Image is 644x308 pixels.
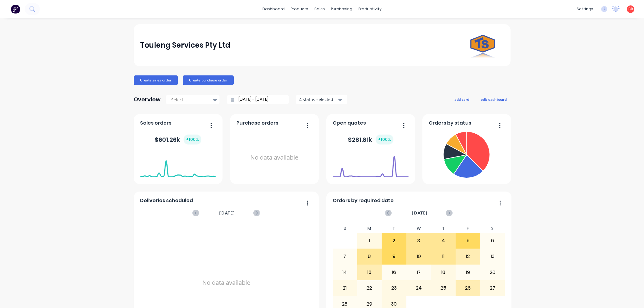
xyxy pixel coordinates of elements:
button: Create purchase order [183,75,234,85]
div: 11 [431,249,455,264]
div: 13 [480,249,505,264]
div: $ 281.81k [348,135,393,144]
button: 4 status selected [296,95,347,104]
div: 14 [333,265,357,280]
div: purchasing [328,5,355,14]
div: 23 [382,281,406,296]
div: 4 [431,233,455,248]
button: add card [450,95,473,103]
div: 7 [333,249,357,264]
div: 17 [407,265,431,280]
a: dashboard [259,5,288,14]
div: 3 [407,233,431,248]
div: $ 601.26k [155,135,201,144]
div: 24 [407,281,431,296]
div: 19 [456,265,480,280]
div: 9 [382,249,406,264]
div: 22 [357,281,382,296]
span: Deliveries scheduled [140,197,193,204]
div: 8 [357,249,382,264]
span: Orders by required date [333,197,394,204]
div: + 100 % [184,135,201,144]
div: 10 [407,249,431,264]
div: 21 [333,281,357,296]
div: 2 [382,233,406,248]
div: 25 [431,281,455,296]
div: 15 [357,265,382,280]
div: 12 [456,249,480,264]
div: 4 status selected [299,96,337,103]
div: products [288,5,311,14]
div: S [332,224,357,233]
button: edit dashboard [477,95,511,103]
span: [DATE] [219,210,235,216]
img: Touleng Services Pty Ltd [462,24,504,66]
div: 26 [456,281,480,296]
span: Sales orders [140,119,171,127]
div: productivity [355,5,385,14]
div: + 100 % [376,135,393,144]
div: F [456,224,480,233]
span: Open quotes [333,119,366,127]
span: [DATE] [412,210,428,216]
div: sales [311,5,328,14]
div: T [382,224,406,233]
button: Create sales order [134,75,178,85]
div: Touleng Services Pty Ltd [140,39,230,51]
span: Orders by status [429,119,471,127]
div: 18 [431,265,455,280]
span: Purchase orders [236,119,278,127]
div: T [431,224,456,233]
div: W [406,224,431,233]
div: settings [574,5,596,14]
div: No data available [236,129,312,186]
div: 27 [480,281,505,296]
div: 5 [456,233,480,248]
span: BR [628,6,633,12]
div: M [357,224,382,233]
div: 16 [382,265,406,280]
div: 20 [480,265,505,280]
div: 6 [480,233,505,248]
img: Factory [11,5,20,14]
div: Overview [134,94,161,106]
div: 1 [357,233,382,248]
div: S [480,224,505,233]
